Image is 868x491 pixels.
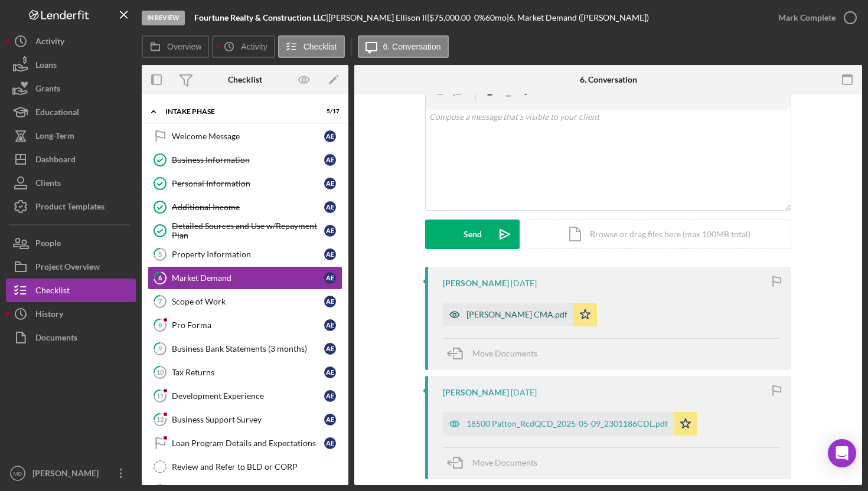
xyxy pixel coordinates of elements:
[158,345,162,352] tspan: 9
[172,179,324,188] div: Personal Information
[156,368,164,376] tspan: 10
[35,53,57,80] div: Loans
[464,220,482,249] div: Send
[324,130,336,142] div: A E
[35,171,61,198] div: Clients
[156,392,164,400] tspan: 11
[148,266,342,290] a: 6Market DemandAE
[6,53,136,77] button: Loans
[158,321,162,329] tspan: 8
[165,108,310,115] div: Intake Phase
[148,290,342,313] a: 7Scope of WorkAE
[228,75,262,84] div: Checklist
[6,326,136,349] button: Documents
[6,171,136,195] button: Clients
[35,255,100,281] div: Project Overview
[194,12,326,22] b: Fourtune Realty & Construction LLC
[507,13,649,22] div: | 6. Market Demand ([PERSON_NAME])
[318,108,340,115] div: 5 / 17
[14,470,22,477] text: MD
[472,348,537,358] span: Move Documents
[158,297,162,305] tspan: 7
[358,35,449,58] button: 6. Conversation
[6,195,136,218] a: Product Templates
[425,220,520,249] button: Send
[148,172,342,195] a: Personal InformationAE
[6,124,136,148] button: Long-Term
[35,326,77,352] div: Documents
[324,178,336,189] div: A E
[443,448,549,477] button: Move Documents
[148,384,342,408] a: 11Development ExperienceAE
[6,148,136,171] button: Dashboard
[35,195,105,221] div: Product Templates
[148,313,342,337] a: 8Pro FormaAE
[778,6,836,30] div: Mark Complete
[172,368,324,377] div: Tax Returns
[443,388,509,397] div: [PERSON_NAME]
[6,231,136,255] button: People
[172,320,324,330] div: Pro Forma
[828,439,856,467] div: Open Intercom Messenger
[172,273,324,283] div: Market Demand
[443,279,509,288] div: [PERSON_NAME]
[328,13,429,22] div: [PERSON_NAME] Ellison II |
[304,42,337,51] label: Checklist
[172,132,324,141] div: Welcome Message
[324,366,336,378] div: A E
[148,408,342,431] a: 12Business Support SurveyAE
[172,297,324,306] div: Scope of Work
[35,302,63,329] div: History
[324,319,336,331] div: A E
[148,125,342,148] a: Welcome MessageAE
[35,124,74,150] div: Long-Term
[324,414,336,425] div: A E
[766,6,862,30] button: Mark Complete
[167,42,201,51] label: Overview
[35,148,76,174] div: Dashboard
[172,462,342,472] div: Review and Refer to BLD or CORP
[278,35,345,58] button: Checklist
[148,243,342,266] a: 5Property InformationAE
[156,415,164,423] tspan: 12
[6,77,136,100] a: Grants
[148,455,342,479] a: Review and Refer to BLD or CORP
[383,42,441,51] label: 6. Conversation
[172,415,324,424] div: Business Support Survey
[172,391,324,401] div: Development Experience
[6,302,136,326] button: History
[443,412,697,436] button: 18500 Patton_RcdQCD_2025-05-09_2301186CDL.pdf
[324,390,336,402] div: A E
[6,100,136,124] button: Educational
[6,279,136,302] a: Checklist
[172,344,324,353] div: Business Bank Statements (3 months)
[324,272,336,284] div: A E
[158,250,162,258] tspan: 5
[172,202,324,212] div: Additional Income
[324,248,336,260] div: A E
[324,201,336,213] div: A E
[324,225,336,237] div: A E
[472,457,537,467] span: Move Documents
[485,13,507,22] div: 60 mo
[511,279,537,288] time: 2025-07-24 01:02
[6,255,136,279] button: Project Overview
[148,148,342,172] a: Business InformationAE
[443,339,549,368] button: Move Documents
[148,431,342,455] a: Loan Program Details and ExpectationsAE
[194,13,328,22] div: |
[35,231,61,258] div: People
[142,35,209,58] button: Overview
[35,30,64,56] div: Activity
[148,337,342,361] a: 9Business Bank Statements (3 months)AE
[324,154,336,166] div: A E
[466,310,567,319] div: [PERSON_NAME] CMA.pdf
[324,296,336,307] div: A E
